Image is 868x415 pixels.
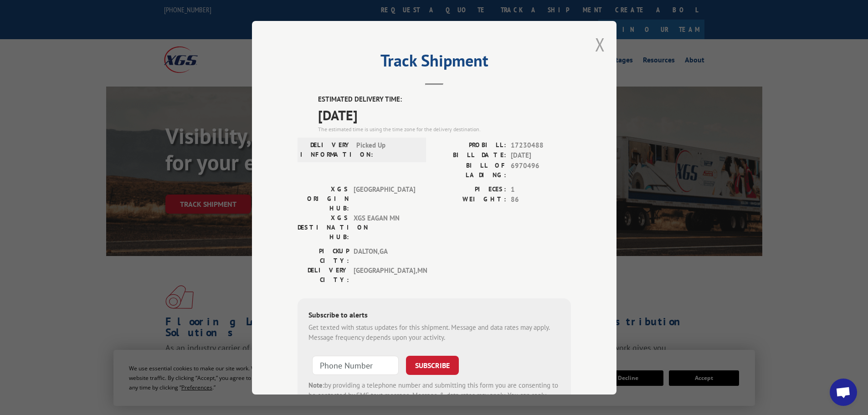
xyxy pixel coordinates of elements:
[308,380,560,411] div: by providing a telephone number and submitting this form you are consenting to be contacted by SM...
[434,150,506,161] label: BILL DATE:
[354,184,415,213] span: [GEOGRAPHIC_DATA]
[300,140,352,159] label: DELIVERY INFORMATION:
[318,104,571,125] span: [DATE]
[308,309,560,322] div: Subscribe to alerts
[406,355,459,374] button: SUBSCRIBE
[354,265,415,284] span: [GEOGRAPHIC_DATA] , MN
[298,184,349,213] label: XGS ORIGIN HUB:
[318,94,571,105] label: ESTIMATED DELIVERY TIME:
[434,140,506,150] label: PROBILL:
[434,195,506,205] label: WEIGHT:
[354,213,415,241] span: XGS EAGAN MN
[298,213,349,241] label: XGS DESTINATION HUB:
[511,184,571,195] span: 1
[511,160,571,179] span: 6970496
[434,184,506,195] label: PIECES:
[356,140,418,159] span: Picked Up
[298,265,349,284] label: DELIVERY CITY:
[298,54,571,72] h2: Track Shipment
[318,125,571,133] div: The estimated time is using the time zone for the delivery destination.
[511,195,571,205] span: 86
[298,246,349,265] label: PICKUP CITY:
[312,355,399,374] input: Phone Number
[511,150,571,161] span: [DATE]
[434,160,506,179] label: BILL OF LADING:
[511,140,571,150] span: 17230488
[308,380,324,389] strong: Note:
[308,322,560,343] div: Get texted with status updates for this shipment. Message and data rates may apply. Message frequ...
[830,379,857,406] div: Open chat
[354,246,415,265] span: DALTON , GA
[595,32,605,56] button: Close modal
